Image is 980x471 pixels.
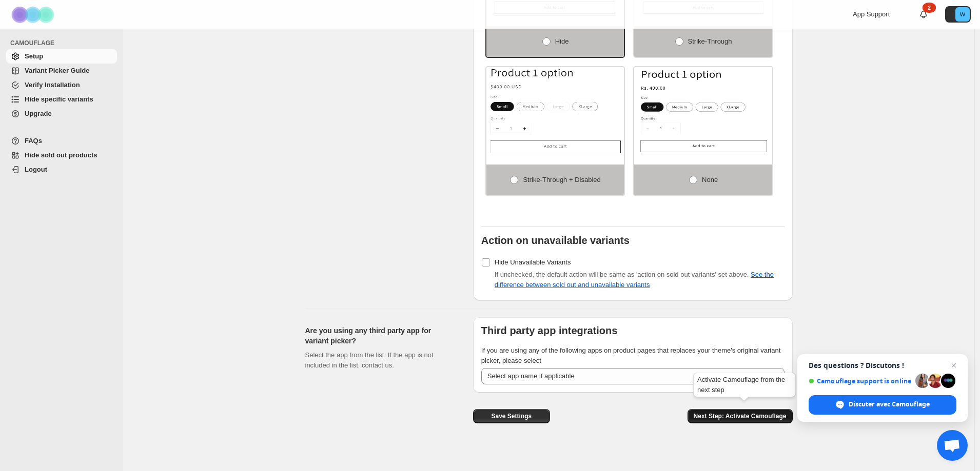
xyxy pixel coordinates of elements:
[481,325,618,336] b: Third party app integrations
[702,176,718,183] span: None
[955,7,970,22] span: Avatar with initials W
[25,52,43,60] span: Setup
[473,409,550,423] button: Save Settings
[6,49,117,64] a: Setup
[486,67,624,154] img: Strike-through + Disabled
[688,409,793,423] button: Next Step: Activate Camouflage
[495,258,571,266] span: Hide Unavailable Variants
[937,430,968,461] div: Ouvrir le chat
[948,359,960,372] span: Fermer le chat
[923,3,936,13] div: 2
[10,39,118,47] span: CAMOUFLAGE
[6,64,117,78] a: Variant Picker Guide
[481,235,630,246] b: Action on unavailable variants
[634,67,772,154] img: None
[6,78,117,92] a: Verify Installation
[25,95,93,103] span: Hide specific variants
[849,400,930,409] span: Discuter avec Camouflage
[25,137,42,145] span: FAQs
[481,346,781,364] span: If you are using any of the following apps on product pages that replaces your theme's original v...
[809,395,956,415] div: Discuter avec Camouflage
[25,151,97,159] span: Hide sold out products
[305,325,457,346] h2: Are you using any third party app for variant picker?
[688,37,732,45] span: Strike-through
[495,271,774,289] span: If unchecked, the default action will be same as 'action on sold out variants' set above.
[853,10,890,18] span: App Support
[6,148,117,162] a: Hide sold out products
[25,110,52,117] span: Upgrade
[694,412,787,420] span: Next Step: Activate Camouflage
[6,92,117,107] a: Hide specific variants
[960,11,966,17] text: W
[809,361,956,370] span: Des questions ? Discutons !
[945,6,971,23] button: Avatar with initials W
[25,81,80,89] span: Verify Installation
[8,1,60,29] img: Camouflage
[6,134,117,148] a: FAQs
[555,37,569,45] span: Hide
[305,351,434,369] span: Select the app from the list. If the app is not included in the list, contact us.
[6,162,117,177] a: Logout
[25,67,89,74] span: Variant Picker Guide
[25,166,47,173] span: Logout
[918,9,929,19] a: 2
[491,412,532,420] span: Save Settings
[523,176,600,183] span: Strike-through + Disabled
[809,377,912,385] span: Camouflage support is online
[6,107,117,121] a: Upgrade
